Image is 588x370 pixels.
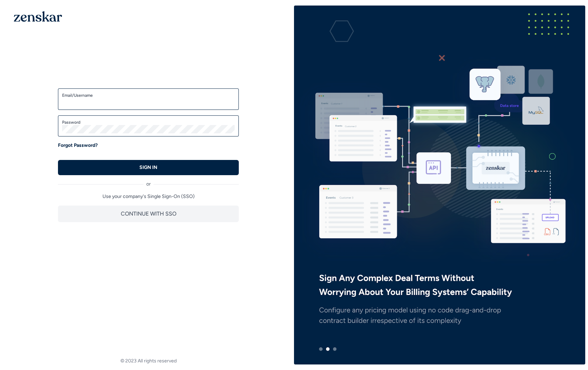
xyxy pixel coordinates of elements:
img: 1OGAJ2xQqyY4LXKgY66KYq0eOWRCkrZdAb3gUhuVAqdWPZE9SRJmCz+oDMSn4zDLXe31Ii730ItAGKgCKgCCgCikA4Av8PJUP... [14,11,62,22]
p: Use your company's Single Sign-On (SSO) [58,193,239,200]
button: SIGN IN [58,160,239,175]
footer: © 2023 All rights reserved [3,358,294,364]
a: Forgot Password? [58,142,98,149]
div: or [58,175,239,188]
button: CONTINUE WITH SSO [58,206,239,222]
label: Email/Username [62,93,235,98]
p: SIGN IN [139,164,157,171]
label: Password [62,120,235,125]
